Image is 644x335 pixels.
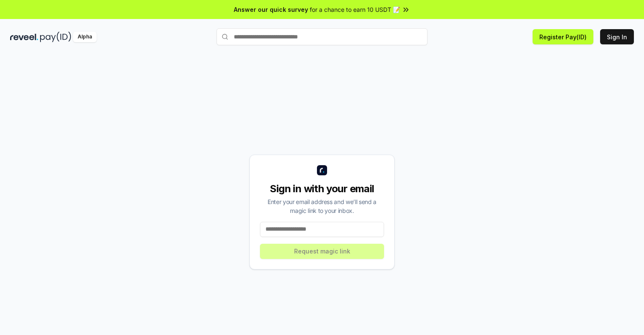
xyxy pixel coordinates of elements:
span: for a chance to earn 10 USDT 📝 [310,5,400,14]
img: logo_small [317,165,327,175]
button: Register Pay(ID) [533,29,593,44]
div: Alpha [73,32,97,42]
span: Answer our quick survey [234,5,308,14]
div: Enter your email address and we’ll send a magic link to your inbox. [260,197,384,215]
img: reveel_dark [10,32,38,42]
img: pay_id [40,32,71,42]
div: Sign in with your email [260,182,384,196]
button: Sign In [600,29,634,44]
